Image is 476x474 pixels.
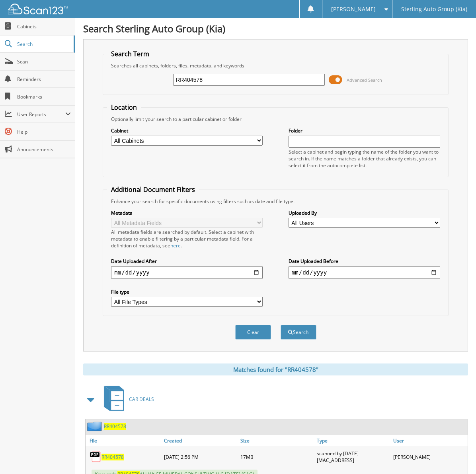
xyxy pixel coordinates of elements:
a: CAR DEALS [99,383,154,415]
span: Advanced Search [347,77,382,83]
div: All metadata fields are searched by default. Select a cabinet with metadata to enable filtering b... [111,229,263,249]
span: Scan [17,58,71,65]
div: Searches all cabinets, folders, files, metadata, and keywords [107,62,444,69]
label: Uploaded By [289,209,440,216]
a: RR404578 [101,454,124,460]
span: Sterling Auto Group (Kia) [401,7,467,12]
label: File type [111,288,263,295]
a: Size [238,435,315,446]
input: start [111,266,263,279]
h1: Search Sterling Auto Group (Kia) [83,22,468,35]
input: end [289,266,440,279]
a: Type [315,435,391,446]
a: here [170,242,181,249]
span: Bookmarks [17,93,71,100]
div: [DATE] 2:56 PM [162,448,238,466]
label: Cabinet [111,127,263,134]
button: Clear [235,325,271,340]
a: Created [162,435,238,446]
span: Help [17,128,71,135]
img: PDF.png [90,451,101,463]
div: Matches found for "RR404578" [83,363,468,375]
div: Enhance your search for specific documents using filters such as date and file type. [107,198,444,205]
img: folder2.png [87,421,104,431]
button: Search [281,325,316,340]
a: File [86,435,162,446]
legend: Location [107,103,141,112]
span: Reminders [17,76,71,83]
div: scanned by [DATE][MAC_ADDRESS] [315,448,391,466]
label: Metadata [111,209,263,216]
span: Cabinets [17,23,71,30]
span: [PERSON_NAME] [331,7,376,12]
span: Search [17,41,70,47]
label: Date Uploaded After [111,258,263,265]
label: Date Uploaded Before [289,258,440,265]
div: 17MB [238,448,315,466]
div: Select a cabinet and begin typing the name of the folder you want to search in. If the name match... [289,148,440,169]
span: CAR DEALS [129,396,154,403]
label: Folder [289,127,440,134]
legend: Search Term [107,49,153,58]
legend: Additional Document Filters [107,185,199,194]
a: RR404578 [104,423,126,430]
span: User Reports [17,111,65,118]
span: Announcements [17,146,71,153]
a: User [391,435,468,446]
div: Optionally limit your search to a particular cabinet or folder [107,116,444,122]
img: scan123-logo-white.svg [8,4,68,14]
div: [PERSON_NAME] [391,448,468,466]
